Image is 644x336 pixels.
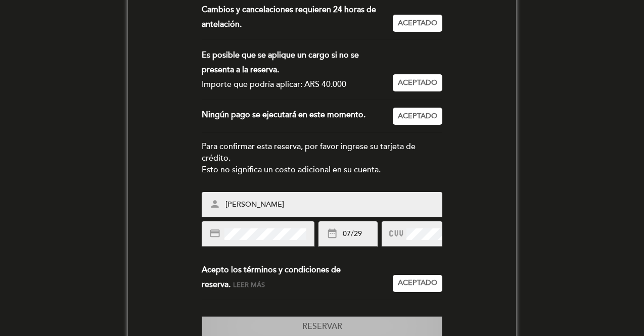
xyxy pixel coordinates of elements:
button: Aceptado [393,108,442,125]
div: Ningún pago se ejecutará en este momento. [202,108,393,125]
button: Aceptado [393,15,442,32]
i: credit_card [209,228,220,239]
span: Aceptado [398,78,437,88]
input: Nombre impreso en la tarjeta [224,199,444,211]
span: Aceptado [398,278,437,289]
i: date_range [327,228,338,239]
span: Leer más [233,281,265,289]
span: Aceptado [398,111,437,122]
div: Para confirmar esta reserva, por favor ingrese su tarjeta de crédito. Esto no significa un costo ... [202,141,442,176]
span: Aceptado [398,18,437,29]
div: Es posible que se aplique un cargo si no se presenta a la reserva. [202,48,385,77]
span: Reservar [302,321,342,331]
button: Aceptado [393,74,442,91]
div: Importe que podría aplicar: ARS 40.000 [202,77,385,92]
div: Acepto los términos y condiciones de reserva. [202,263,393,292]
div: Cambios y cancelaciones requieren 24 horas de antelación. [202,3,393,32]
button: Aceptado [393,275,442,292]
i: person [209,199,220,210]
input: MM/YY [342,228,377,240]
